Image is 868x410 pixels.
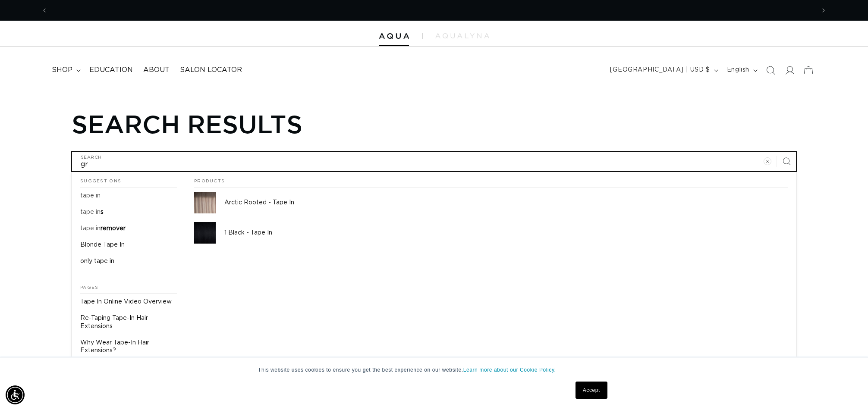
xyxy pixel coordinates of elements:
button: [GEOGRAPHIC_DATA] | USD $ [605,62,722,78]
p: tape in remover [80,225,126,232]
button: Next announcement [814,2,833,19]
p: only tape in [80,257,114,265]
a: tape ins [72,204,186,220]
a: Learn more about our Cookie Policy. [463,367,556,373]
p: Tape In Online Video Overview [80,298,172,306]
img: Aqua Hair Extensions [379,33,409,39]
span: About [143,66,170,75]
a: tape in remover [72,220,186,237]
span: [GEOGRAPHIC_DATA] | USD $ [610,66,710,75]
mark: tape in [80,209,101,215]
img: aqualyna.com [435,33,489,38]
a: only tape in [72,253,186,269]
p: 1 Black - Tape In [224,229,788,237]
p: Re-Taping Tape-In Hair Extensions [80,314,177,330]
span: Education [89,66,133,75]
span: English [727,66,749,75]
a: tape in [72,188,186,204]
h1: Search results [72,109,796,138]
button: English [722,62,761,78]
p: This website uses cookies to ensure you get the best experience on our website. [258,366,610,374]
span: s [101,209,104,215]
p: Why Wear Tape-In Hair Extensions? [80,339,177,354]
h2: Products [194,172,788,188]
h2: Pages [80,279,177,294]
img: 1 Black - Tape In [194,222,216,244]
span: shop [52,66,72,75]
p: tape in [80,192,101,200]
a: Tape In Online Video Overview [72,294,186,310]
a: 1 Black - Tape In [186,218,796,248]
summary: shop [47,60,84,80]
mark: tape in [80,225,101,232]
button: Search [777,152,796,171]
a: About [138,60,175,80]
a: Education [84,60,138,80]
a: Why Wear Tape-In Hair Extensions? [72,335,186,359]
p: tape ins [80,208,104,216]
a: Blonde Tape In [72,237,186,253]
p: Arctic Rooted - Tape In [224,199,788,207]
span: Salon Locator [180,66,242,75]
button: Clear search term [758,152,777,171]
img: Arctic Rooted - Tape In [194,192,216,213]
summary: Search [761,61,780,80]
h2: Suggestions [80,172,177,188]
span: remover [101,225,126,232]
a: Re-Taping Tape-In Hair Extensions [72,310,186,334]
a: Accept [576,382,607,399]
mark: tape in [80,193,101,199]
input: Search [72,152,796,171]
p: Blonde Tape In [80,241,125,249]
a: Salon Locator [175,60,247,80]
div: Accessibility Menu [6,385,25,404]
iframe: Chat Widget [825,369,868,410]
button: Previous announcement [35,2,54,19]
a: Arctic Rooted - Tape In [186,188,796,218]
